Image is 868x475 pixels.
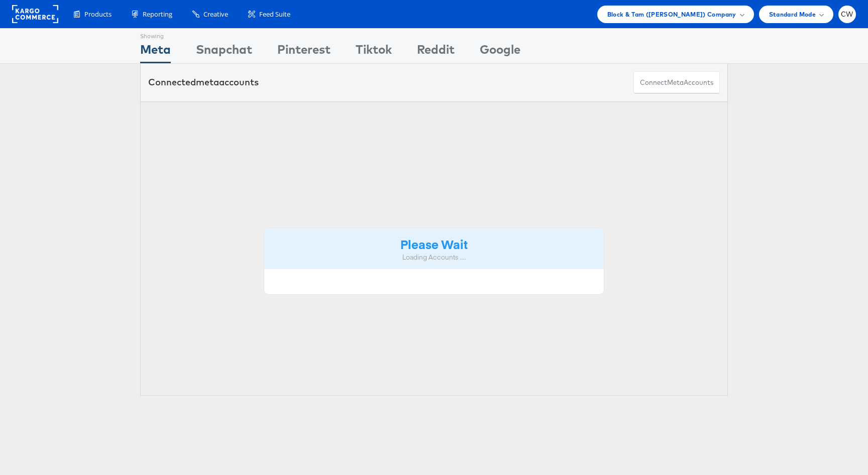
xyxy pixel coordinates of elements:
div: Meta [140,41,171,63]
span: Products [84,10,112,19]
div: Showing [140,29,171,41]
div: Loading Accounts .... [272,253,596,262]
div: Google [480,41,520,63]
div: Reddit [417,41,455,63]
div: Pinterest [277,41,331,63]
div: Tiktok [356,41,392,63]
span: CW [841,11,853,18]
button: ConnectmetaAccounts [633,71,720,94]
span: Standard Mode [769,9,816,20]
span: Feed Suite [259,10,290,19]
strong: Please Wait [400,235,468,252]
span: Reporting [143,10,172,19]
div: Snapchat [196,41,252,63]
div: Connected accounts [148,76,259,89]
span: meta [196,76,219,88]
span: Creative [203,10,228,19]
span: Block & Tam ([PERSON_NAME]) Company [607,9,736,20]
span: meta [667,78,684,87]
